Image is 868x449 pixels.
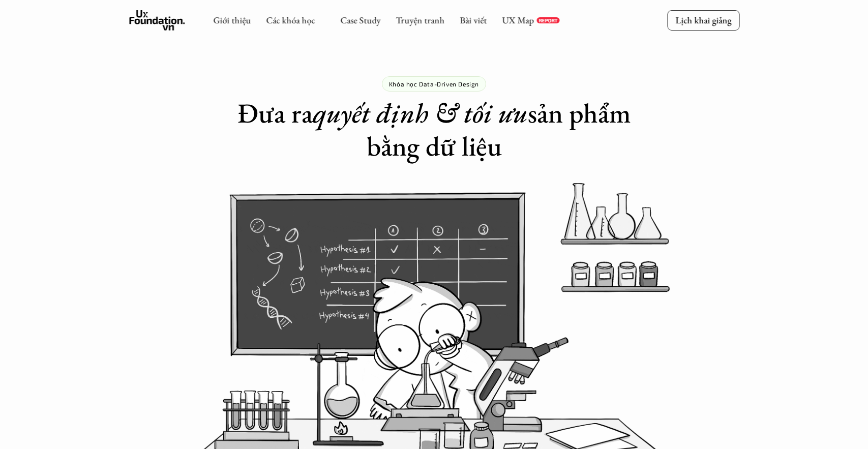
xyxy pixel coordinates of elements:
h1: Đưa ra sản phẩm bằng dữ liệu [231,97,638,163]
a: Lịch khai giảng [667,10,739,30]
a: REPORT [536,17,559,23]
a: Giới thiệu [213,14,251,26]
p: REPORT [538,17,557,23]
a: UX Map [502,14,534,26]
p: Khóa học Data-Driven Design [389,80,479,87]
a: Case Study [340,14,380,26]
a: Truyện tranh [396,14,444,26]
p: Lịch khai giảng [675,14,731,26]
em: quyết định & tối ưu [313,95,528,131]
a: Bài viết [460,14,487,26]
a: Các khóa học [266,14,315,26]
